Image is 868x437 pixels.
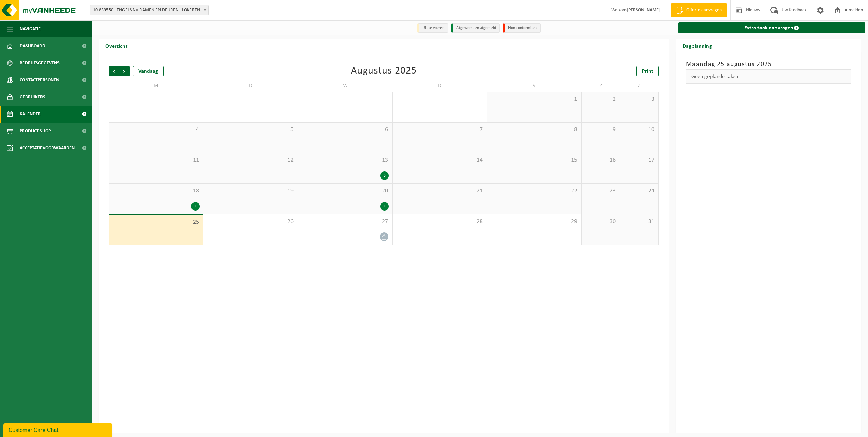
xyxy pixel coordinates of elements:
[298,80,393,92] td: W
[3,422,114,437] iframe: chat widget
[490,187,578,195] span: 22
[20,71,59,88] span: Contactpersonen
[113,157,200,164] span: 11
[396,157,483,164] span: 14
[686,59,851,69] h3: Maandag 25 augustus 2025
[90,5,208,15] span: 10-839550 - ENGELS NV RAMEN EN DEUREN - LOKEREN
[585,157,616,164] span: 16
[642,69,653,74] span: Print
[490,157,578,164] span: 15
[396,126,483,133] span: 7
[301,187,389,195] span: 20
[20,37,45,54] span: Dashboard
[676,39,719,52] h2: Dagplanning
[585,187,616,195] span: 23
[417,23,448,33] li: Uit te voeren
[207,157,294,164] span: 12
[487,80,582,92] td: V
[623,218,655,225] span: 31
[686,69,851,84] div: Geen geplande taken
[301,126,389,133] span: 6
[351,66,417,76] div: Augustus 2025
[490,218,578,225] span: 29
[490,126,578,133] span: 8
[113,218,200,226] span: 25
[119,66,130,76] span: Volgende
[20,123,51,140] span: Product Shop
[203,80,298,92] td: D
[393,80,487,92] td: D
[490,96,578,103] span: 1
[20,106,41,123] span: Kalender
[585,218,616,225] span: 30
[620,80,658,92] td: Z
[451,23,500,33] li: Afgewerkt en afgemeld
[99,39,134,52] h2: Overzicht
[623,96,655,103] span: 3
[207,187,294,195] span: 19
[207,218,294,225] span: 26
[503,23,541,33] li: Non-conformiteit
[585,96,616,103] span: 2
[685,7,723,14] span: Offerte aanvragen
[109,66,119,76] span: Vorige
[623,157,655,164] span: 17
[109,80,203,92] td: M
[20,88,45,106] span: Gebruikers
[380,171,389,180] div: 3
[678,22,866,33] a: Extra taak aanvragen
[301,157,389,164] span: 13
[585,126,616,133] span: 9
[623,126,655,133] span: 10
[90,5,209,15] span: 10-839550 - ENGELS NV RAMEN EN DEUREN - LOKEREN
[20,54,60,71] span: Bedrijfsgegevens
[396,218,483,225] span: 28
[636,66,659,76] a: Print
[20,140,75,157] span: Acceptatievoorwaarden
[671,3,727,17] a: Offerte aanvragen
[207,126,294,133] span: 5
[20,20,41,37] span: Navigatie
[113,187,200,195] span: 18
[380,202,389,211] div: 1
[191,202,200,211] div: 1
[133,66,164,76] div: Vandaag
[627,7,661,13] strong: [PERSON_NAME]
[113,126,200,133] span: 4
[301,218,389,225] span: 27
[582,80,620,92] td: Z
[396,187,483,195] span: 21
[623,187,655,195] span: 24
